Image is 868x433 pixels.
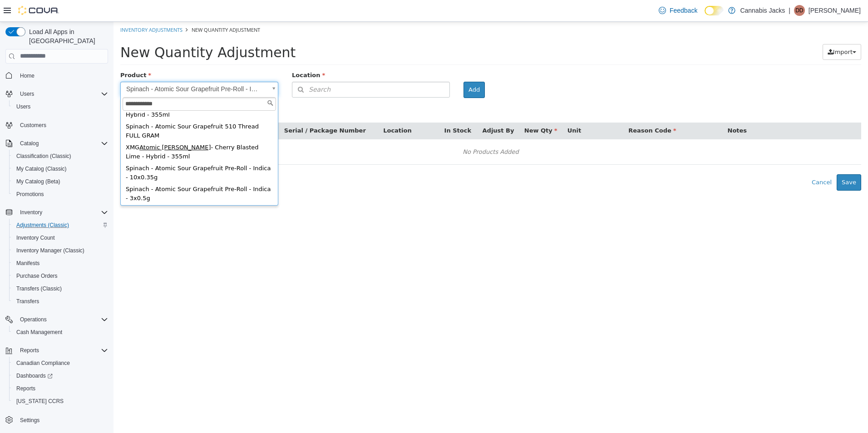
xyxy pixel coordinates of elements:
span: Home [20,72,35,79]
a: [US_STATE] CCRS [13,396,67,407]
span: Inventory Count [13,232,108,243]
div: XMG - Cherry Blasted Lime - Hybrid - 355ml [9,120,163,141]
span: My Catalog (Beta) [13,176,108,187]
span: Reports [16,385,35,392]
button: Users [2,88,112,100]
span: My Catalog (Classic) [16,165,67,172]
span: Manifests [16,260,39,267]
span: Reports [20,347,39,354]
button: Reports [9,382,112,395]
p: Cannabis Jacks [740,5,785,16]
a: Transfers [13,296,43,307]
span: Canadian Compliance [16,359,70,367]
a: Home [16,70,38,81]
a: Transfers (Classic) [13,283,65,294]
span: Feedback [670,6,697,15]
span: Manifests [13,258,108,269]
button: Inventory [16,207,46,218]
span: Load All Apps in [GEOGRAPHIC_DATA] [25,27,108,45]
div: Spinach - Atomic Sour Grapefruit Pre-Roll - Indica - 10x0.35g [9,141,163,162]
span: Classification (Classic) [16,153,71,160]
button: Promotions [9,188,112,201]
span: Transfers (Classic) [16,285,62,292]
span: My Catalog (Beta) [16,178,60,185]
button: My Catalog (Beta) [9,175,112,188]
button: Inventory Count [9,231,112,244]
button: Inventory Manager (Classic) [9,244,112,257]
a: Customers [16,120,50,131]
span: Settings [16,414,108,425]
input: Dark Mode [705,6,724,15]
button: Transfers (Classic) [9,282,112,295]
span: Purchase Orders [13,271,108,281]
span: Cash Management [13,327,108,338]
a: Settings [16,415,43,426]
button: Users [9,100,112,113]
span: Customers [20,122,46,129]
a: My Catalog (Beta) [13,176,64,187]
span: Atomic [PERSON_NAME] [26,122,97,129]
button: Home [2,69,112,82]
span: Catalog [16,138,108,149]
button: Users [16,89,38,99]
span: Adjustments (Classic) [13,220,108,231]
span: Washington CCRS [13,396,108,407]
a: Inventory Count [13,232,59,243]
span: Dashboards [13,370,108,381]
a: Feedback [655,1,701,20]
a: Users [13,101,34,112]
span: My Catalog (Classic) [13,163,108,174]
span: Adjustments (Classic) [16,221,69,229]
span: Classification (Classic) [13,151,108,162]
button: Adjustments (Classic) [9,219,112,231]
button: Transfers [9,295,112,308]
a: Dashboards [13,370,56,381]
span: Transfers [16,298,39,305]
button: Purchase Orders [9,270,112,282]
span: Users [13,101,108,112]
span: Inventory Count [16,234,55,241]
a: Purchase Orders [13,271,61,281]
a: Dashboards [9,369,112,382]
a: Adjustments (Classic) [13,220,73,231]
span: Settings [20,417,39,424]
a: Classification (Classic) [13,151,75,162]
button: Reports [2,344,112,357]
span: Promotions [16,191,44,198]
button: Cash Management [9,326,112,339]
button: Reports [16,345,43,356]
button: Operations [16,314,50,325]
span: Operations [16,314,108,325]
button: Canadian Compliance [9,357,112,369]
span: Dashboards [16,372,53,379]
button: Catalog [16,138,42,149]
span: Inventory Manager (Classic) [13,245,108,256]
img: Cova [18,6,59,15]
button: Operations [2,313,112,326]
span: Inventory [16,207,108,218]
a: Inventory Manager (Classic) [13,245,88,256]
span: Promotions [13,189,108,200]
span: [US_STATE] CCRS [16,398,64,405]
span: Users [16,103,30,110]
span: Transfers (Classic) [13,283,108,294]
button: My Catalog (Classic) [9,162,112,175]
p: [PERSON_NAME] [809,5,861,16]
span: Catalog [20,140,39,147]
span: Inventory Manager (Classic) [16,247,84,254]
a: Reports [13,383,39,394]
span: Transfers [13,296,108,307]
p: | [789,5,790,16]
a: Manifests [13,258,43,269]
a: Promotions [13,189,48,200]
span: Purchase Orders [16,272,58,280]
div: Don Dowe [794,5,805,16]
button: Customers [2,118,112,132]
span: Operations [20,316,47,323]
div: Spinach - Atomic Sour Grapefruit Pre-Roll - Indica - 3x0.5g [9,162,163,182]
span: Inventory [20,209,42,216]
span: Cash Management [16,329,62,336]
span: Users [20,90,34,98]
a: Cash Management [13,327,66,338]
